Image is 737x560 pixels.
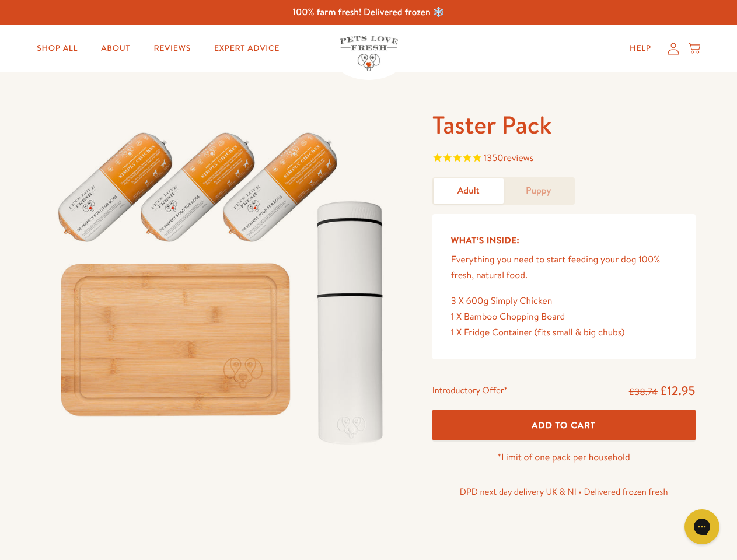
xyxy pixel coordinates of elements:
[42,109,404,457] img: Taster Pack - Adult
[660,382,696,399] span: £12.95
[432,383,508,400] div: Introductory Offer*
[27,37,87,60] a: Shop All
[432,409,696,440] button: Add To Cart
[629,386,658,398] s: £38.74
[451,252,677,283] p: Everything you need to start feeding your dog 100% fresh, natural food.
[92,37,139,60] a: About
[451,325,677,341] div: 1 X Fridge Container (fits small & big chubs)
[432,109,696,141] h1: Taster Pack
[620,37,661,60] a: Help
[451,233,677,248] h5: What’s Inside:
[451,310,565,323] span: 1 X Bamboo Chopping Board
[451,293,677,309] div: 3 X 600g Simply Chicken
[504,178,574,204] a: Puppy
[432,150,696,168] span: Rated 4.8 out of 5 stars 1350 reviews
[205,37,289,60] a: Expert Advice
[504,152,534,164] span: reviews
[340,36,398,71] img: Pets Love Fresh
[144,37,200,60] a: Reviews
[484,152,534,164] span: 1350 reviews
[679,505,725,548] iframe: Gorgias live chat messenger
[432,484,696,499] p: DPD next day delivery UK & NI • Delivered frozen fresh
[532,419,596,431] span: Add To Cart
[434,178,504,204] a: Adult
[432,450,696,466] p: *Limit of one pack per household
